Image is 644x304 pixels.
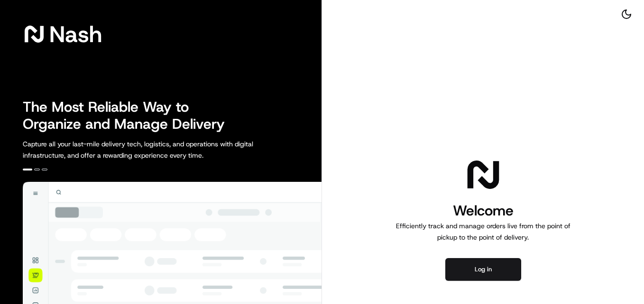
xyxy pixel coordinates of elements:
h2: The Most Reliable Way to Organize and Manage Delivery [23,98,235,133]
h1: Welcome [392,201,574,220]
span: Nash [49,25,102,44]
p: Capture all your last-mile delivery tech, logistics, and operations with digital infrastructure, ... [23,138,296,161]
button: Log in [445,258,521,281]
p: Efficiently track and manage orders live from the point of pickup to the point of delivery. [392,220,574,243]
